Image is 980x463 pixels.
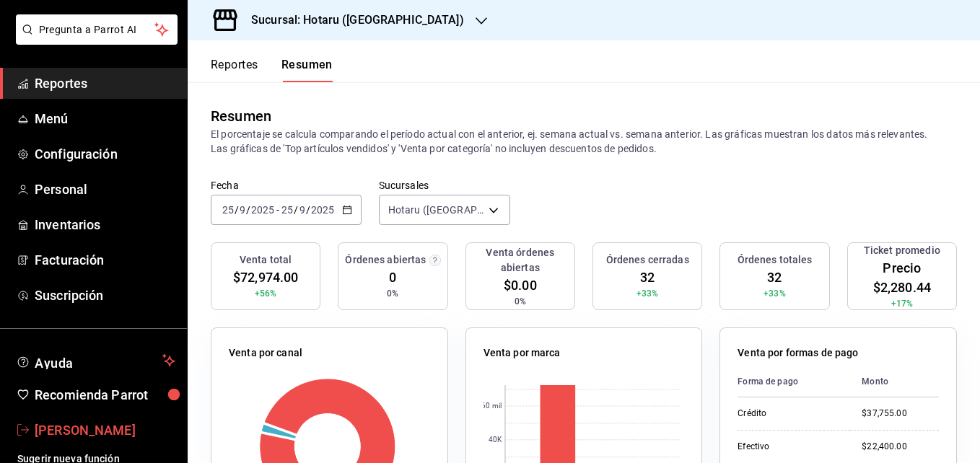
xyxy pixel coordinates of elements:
[864,243,940,258] h3: Ticket promedio
[35,182,87,197] font: Personal
[738,441,839,453] div: Efectivo
[10,32,178,48] a: Pregunta a Parrot AI
[250,204,275,216] input: ----
[294,204,298,216] span: /
[222,204,235,216] input: --
[387,287,398,300] span: 0%
[862,441,939,453] div: $22,400.00
[276,204,279,216] span: -
[211,105,271,127] div: Resumen
[281,204,294,216] input: --
[472,245,569,275] h3: Venta órdenes abiertas
[35,217,100,232] font: Inventarios
[235,204,239,216] span: /
[255,287,277,300] span: +56%
[35,387,148,402] font: Recomienda Parrot
[891,297,914,310] span: +17%
[850,366,939,397] th: Monto
[636,287,659,300] span: +33%
[515,295,526,308] span: 0%
[862,407,939,420] div: $37,755.00
[35,423,136,438] font: [PERSON_NAME]
[389,268,396,287] span: 0
[310,204,335,216] input: ----
[35,352,157,369] span: Ayuda
[281,58,333,82] button: Resumen
[211,58,333,82] div: Pestañas de navegación
[764,287,786,300] span: +33%
[504,275,537,295] span: $0.00
[484,345,561,361] p: Venta por marca
[240,252,292,268] h3: Venta total
[211,180,362,190] label: Fecha
[854,258,950,297] span: Precio $2,280.44
[16,14,178,45] button: Pregunta a Parrot AI
[299,204,306,216] input: --
[35,146,118,162] font: Configuración
[306,204,310,216] span: /
[345,252,426,268] h3: Órdenes abiertas
[488,436,502,444] text: 40K
[35,111,69,126] font: Menú
[738,345,858,361] p: Venta por formas de pago
[39,22,155,38] span: Pregunta a Parrot AI
[35,288,103,303] font: Suscripción
[35,252,104,268] font: Facturación
[738,366,850,397] th: Forma de pago
[379,180,510,190] label: Sucursales
[211,127,957,156] p: El porcentaje se calcula comparando el período actual con el anterior, ej. semana actual vs. sema...
[211,58,258,72] font: Reportes
[738,252,813,268] h3: Órdenes totales
[606,252,689,268] h3: Órdenes cerradas
[233,268,298,287] span: $72,974.00
[240,12,464,29] h3: Sucursal: Hotaru ([GEOGRAPHIC_DATA])
[640,268,655,287] span: 32
[246,204,250,216] span: /
[35,76,87,91] font: Reportes
[229,345,302,361] p: Venta por canal
[481,402,502,410] text: 60 mil
[388,203,484,217] span: Hotaru ([GEOGRAPHIC_DATA])
[239,204,246,216] input: --
[738,407,839,420] div: Crédito
[767,268,782,287] span: 32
